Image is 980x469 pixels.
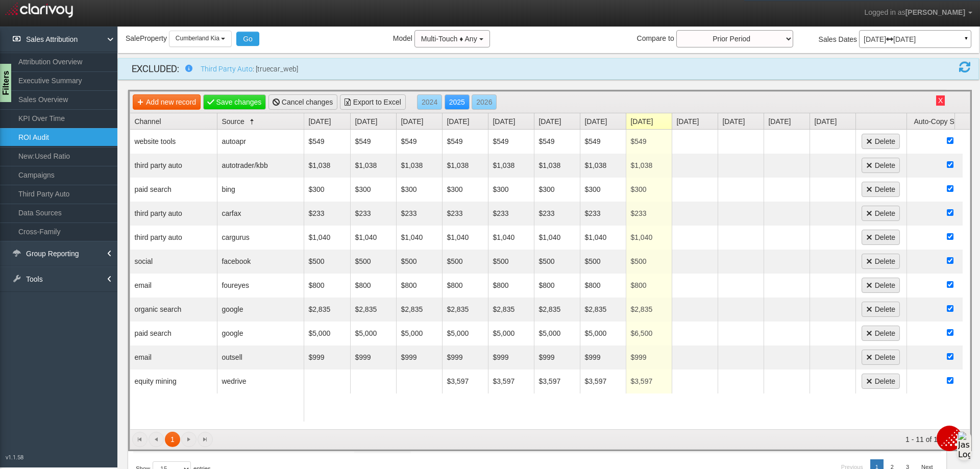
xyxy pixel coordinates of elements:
td: paid search [130,322,217,345]
td: outsell [217,345,304,369]
td: $1,038 [442,154,488,178]
td: carfax [217,202,304,226]
a: [DATE] [493,113,534,129]
a: [DATE] [447,113,488,129]
td: $500 [534,250,580,274]
td: wedrive [217,369,304,393]
td: $1,040 [304,226,350,250]
a: 2024 [417,94,442,110]
a: 2025 [445,94,470,110]
td: $5,000 [488,322,534,345]
td: $6,500 [626,322,672,345]
td: $1,040 [396,226,442,250]
td: social [130,250,217,274]
td: $1,038 [304,154,350,178]
td: $549 [626,130,672,154]
td: $500 [304,250,350,274]
a: [DATE] [630,113,672,129]
td: $800 [626,274,672,298]
span: [PERSON_NAME] [905,8,965,16]
td: $500 [350,250,396,274]
a: [DATE] [538,113,580,129]
td: $999 [534,345,580,369]
td: $2,835 [626,298,672,322]
td: foureyes [217,274,304,298]
td: $999 [304,345,350,369]
span: Sales [819,35,837,43]
td: organic search [130,298,217,322]
td: $5,000 [304,322,350,345]
td: google [217,298,304,322]
td: $300 [488,178,534,202]
td: $500 [488,250,534,274]
a: Add new record [133,94,201,110]
td: $999 [396,345,442,369]
td: $549 [442,130,488,154]
td: $1,038 [534,154,580,178]
td: $549 [350,130,396,154]
a: Delete [862,326,900,341]
td: $233 [626,202,672,226]
a: Delete [862,230,900,245]
span: Dates [839,35,857,43]
a: [DATE] [676,113,718,129]
button: Go [236,32,259,46]
td: $233 [488,202,534,226]
td: $800 [534,274,580,298]
td: $999 [442,345,488,369]
a: Delete [862,374,900,389]
td: $549 [534,130,580,154]
td: equity mining [130,369,217,393]
td: $300 [350,178,396,202]
span: 1 - 11 of 11 items [220,435,961,443]
td: facebook [217,250,304,274]
td: $300 [396,178,442,202]
td: $1,040 [442,226,488,250]
td: $2,835 [580,298,626,322]
td: cargurus [217,226,304,250]
td: $5,000 [350,322,396,345]
span: Multi-Touch ♦ Any [421,35,477,43]
a: Delete [862,254,900,269]
span: Cumberland Kia [176,35,219,42]
td: $999 [350,345,396,369]
td: $500 [442,250,488,274]
td: $1,038 [488,154,534,178]
a: Cancel changes [268,94,337,110]
td: $300 [534,178,580,202]
td: $999 [580,345,626,369]
td: $3,597 [534,369,580,393]
td: $1,038 [350,154,396,178]
td: $2,835 [442,298,488,322]
td: $233 [396,202,442,226]
a: ▼ [962,33,971,49]
td: $500 [580,250,626,274]
td: $1,038 [580,154,626,178]
td: $2,835 [304,298,350,322]
td: $2,835 [488,298,534,322]
td: website tools [130,130,217,154]
a: [DATE] [401,113,442,129]
td: $1,038 [396,154,442,178]
a: Logged in as[PERSON_NAME] [856,1,980,25]
p: [DATE] [DATE] [864,36,967,43]
span: Logged in as [864,8,905,16]
a: Delete [862,206,900,221]
a: Delete [862,278,900,293]
a: Delete [862,350,900,365]
td: $5,000 [396,322,442,345]
td: $500 [396,250,442,274]
td: bing [217,178,304,202]
td: $800 [580,274,626,298]
td: $2,835 [396,298,442,322]
td: $1,040 [626,226,672,250]
a: Channel [134,113,217,129]
td: $1,038 [626,154,672,178]
td: third party auto [130,226,217,250]
td: $300 [304,178,350,202]
td: $233 [534,202,580,226]
td: $549 [304,130,350,154]
span: : [truecar_web] [253,65,298,73]
td: $300 [626,178,672,202]
td: $800 [396,274,442,298]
